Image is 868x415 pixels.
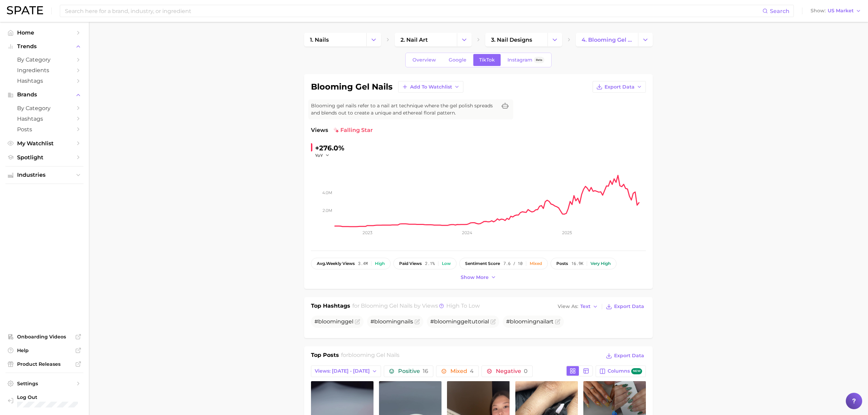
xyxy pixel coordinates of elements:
[17,394,93,400] span: Log Out
[17,105,72,111] span: by Category
[558,305,578,308] span: View As
[5,65,83,76] a: Ingredients
[507,57,532,63] span: Instagram
[770,8,789,14] span: Search
[5,170,83,180] button: Industries
[562,230,572,235] tspan: 2025
[461,318,469,325] span: gel
[491,37,532,43] span: 3. nail designs
[314,318,353,325] span: #
[608,368,642,375] span: Columns
[510,318,537,325] span: blooming
[503,261,523,266] span: 7.6 / 10
[64,5,762,17] input: Search here for a brand, industry, or ingredient
[459,273,498,282] button: Show more
[393,258,457,269] button: paid views2.1%Low
[556,261,568,266] span: posts
[399,261,422,266] span: paid views
[461,275,489,280] span: Show more
[473,54,501,66] a: TikTok
[17,140,72,147] span: My Watchlist
[430,318,489,325] span: # tutorial
[530,261,542,266] div: Mixed
[398,369,428,374] span: Positive
[334,128,339,133] img: falling star
[358,261,368,266] span: 3.4m
[5,90,83,100] button: Brands
[5,359,83,369] a: Product Releases
[304,33,366,46] a: 1. nails
[638,33,653,46] button: Change Category
[370,318,413,325] span: #
[311,83,393,91] h1: blooming gel nails
[17,92,72,98] span: Brands
[5,332,83,342] a: Onboarding Videos
[5,41,83,52] button: Trends
[315,368,370,374] span: Views: [DATE] - [DATE]
[5,138,83,149] a: My Watchlist
[395,33,457,46] a: 2. nail art
[345,318,353,325] span: gel
[17,29,72,36] span: Home
[17,154,72,161] span: Spotlight
[318,318,345,325] span: blooming
[582,37,632,43] span: 4. blooming gel nails
[443,54,472,66] a: Google
[17,126,72,133] span: Posts
[604,351,646,361] button: Export Data
[375,261,385,266] div: High
[355,319,360,324] button: Flag as miscategorized or irrelevant
[17,334,72,340] span: Onboarding Videos
[811,9,826,13] span: Show
[363,230,372,235] tspan: 2023
[536,57,542,63] span: Beta
[459,258,548,269] button: sentiment score7.6 / 10Mixed
[352,302,480,311] h2: for by Views
[317,261,355,266] span: weekly views
[311,365,381,377] button: Views: [DATE] - [DATE]
[556,302,600,311] button: View AsText
[5,378,83,389] a: Settings
[5,392,83,410] a: Log out. Currently logged in with e-mail sramana_sharma@cotyinc.com.
[398,81,463,93] button: Add to Watchlist
[423,368,428,374] span: 16
[446,303,480,309] span: high to low
[311,126,328,134] span: Views
[17,116,72,122] span: Hashtags
[604,302,646,311] button: Export Data
[593,81,646,93] button: Export Data
[366,33,381,46] button: Change Category
[401,318,413,325] span: nails
[315,152,330,158] button: YoY
[614,353,644,359] span: Export Data
[17,361,72,367] span: Product Releases
[401,37,428,43] span: 2. nail art
[5,27,83,38] a: Home
[5,152,83,163] a: Spotlight
[605,84,635,90] span: Export Data
[442,261,451,266] div: Low
[591,261,611,266] div: Very high
[434,318,461,325] span: blooming
[502,54,550,66] a: InstagramBeta
[322,190,332,195] tspan: 4.0m
[315,143,344,153] div: +276.0%
[17,78,72,84] span: Hashtags
[334,126,373,134] span: falling star
[506,318,554,325] span: # nailart
[5,345,83,356] a: Help
[496,369,528,374] span: Negative
[828,9,854,13] span: US Market
[348,352,399,358] span: blooming gel nails
[17,43,72,50] span: Trends
[7,6,43,14] img: SPATE
[457,33,472,46] button: Change Category
[311,102,497,117] span: Blooming gel nails refer to a nail art technique where the gel polish spreads and blends out to c...
[580,305,591,308] span: Text
[374,318,401,325] span: blooming
[547,33,562,46] button: Change Category
[465,261,500,266] span: sentiment score
[425,261,435,266] span: 2.1%
[17,380,72,387] span: Settings
[415,319,420,324] button: Flag as miscategorized or irrelevant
